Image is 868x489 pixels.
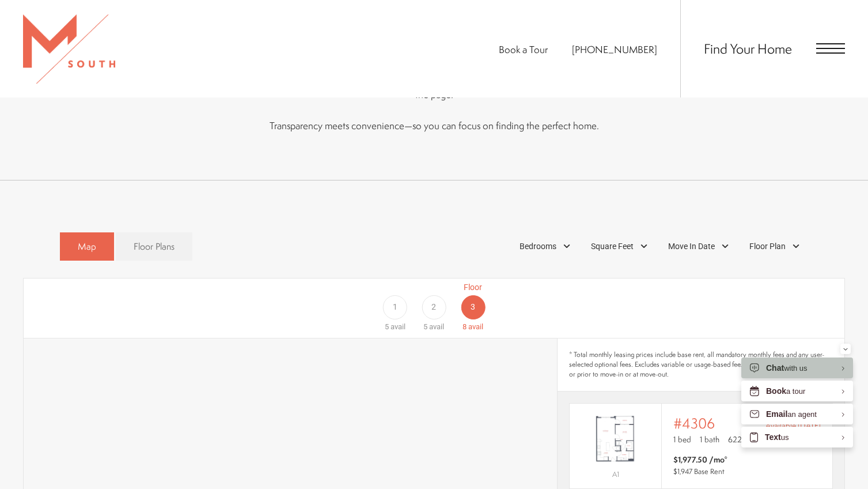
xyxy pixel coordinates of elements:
span: A1 [612,469,619,479]
span: * Total monthly leasing prices include base rent, all mandatory monthly fees and any user-selecte... [569,350,833,379]
span: Square Feet [591,240,634,253]
span: $1,977.50 /mo* [673,454,727,465]
span: 5 [423,322,427,331]
span: avail [429,322,444,331]
a: Call Us at 813-570-8014 [572,43,657,56]
span: 2 [431,301,436,313]
a: View #4306 [569,403,833,489]
span: 5 [385,322,389,331]
a: Floor 2 [415,281,454,333]
span: Move In Date [668,240,715,253]
span: $1,947 Base Rent [673,467,725,476]
span: 1 bed [673,434,691,445]
a: Find Your Home [704,39,792,58]
span: 1 bath [700,434,719,445]
span: Floor Plans [134,240,175,253]
span: 622 sq. ft. [728,434,761,445]
img: #4306 - 1 bedroom floor plan layout with 1 bathroom and 622 square feet [570,410,661,467]
span: 1 [393,301,397,313]
span: avail [391,322,405,331]
span: Floor Plan [749,240,786,253]
img: MSouth [23,14,115,84]
span: #4306 [673,415,715,431]
p: Transparency meets convenience—so you can focus on finding the perfect home. [117,117,751,134]
span: [PHONE_NUMBER] [572,43,657,56]
button: Open Menu [816,43,845,54]
a: Floor 1 [376,281,415,333]
a: Book a Tour [499,43,548,56]
span: Bedrooms [520,240,556,253]
span: Map [78,240,96,253]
